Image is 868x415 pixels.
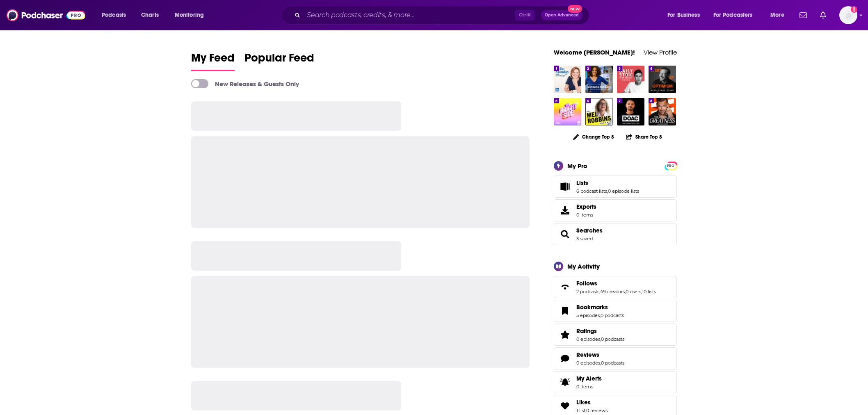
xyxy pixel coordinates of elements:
div: My Pro [567,162,587,170]
a: Searches [557,228,573,240]
a: Welcome [PERSON_NAME]! [554,48,635,56]
a: The School of Greatness [649,98,676,125]
a: Likes [557,400,573,412]
a: Exports [554,199,677,221]
a: 0 users [626,289,641,294]
a: View Profile [644,48,677,56]
span: More [770,9,784,21]
button: Show profile menu [839,6,857,24]
button: Open AdvancedNew [541,10,582,20]
span: Ratings [576,327,597,335]
span: , [599,289,600,294]
span: Lists [554,176,677,198]
span: , [600,312,601,318]
img: The Mel Robbins Podcast [585,98,613,125]
span: Monitoring [175,9,204,21]
a: 1 list [576,408,585,413]
a: Likes [576,399,608,406]
a: Ratings [557,329,573,340]
span: For Business [667,9,700,21]
a: 5 episodes [576,312,600,318]
span: Searches [576,227,603,234]
a: Ratings [576,327,624,335]
button: open menu [708,9,765,22]
a: Charts [136,9,164,22]
img: The Diary Of A CEO with Steven Bartlett [617,98,644,125]
span: My Alerts [576,375,602,382]
img: The Gutbliss Podcast [585,66,613,93]
span: PRO [666,163,676,169]
button: open menu [169,9,215,22]
span: Ctrl K [515,10,535,21]
a: 0 reviews [586,408,608,413]
a: New Releases & Guests Only [191,79,299,88]
span: For Podcasters [713,9,753,21]
svg: Add a profile image [851,6,857,13]
a: 0 podcasts [601,360,624,366]
a: 0 episode lists [608,188,639,194]
span: Exports [557,205,573,216]
span: Follows [576,280,597,287]
a: 10 lists [642,289,656,294]
span: My Feed [191,51,235,70]
a: 49 creators [600,289,625,294]
a: Lists [557,181,573,192]
a: 0 podcasts [601,312,624,318]
a: Reviews [576,351,624,358]
a: Show notifications dropdown [796,8,810,22]
span: Searches [554,223,677,245]
a: Reviews [557,353,573,364]
span: Exports [576,203,596,210]
img: Podchaser - Follow, Share and Rate Podcasts [7,7,85,23]
a: Hello Monday with Jessi Hempel [554,66,581,93]
span: Likes [576,399,591,406]
a: 0 episodes [576,360,600,366]
button: Share Top 8 [626,129,662,145]
span: Logged in as hmill [839,6,857,24]
div: My Activity [567,262,600,270]
a: Popular Feed [244,51,314,71]
a: My Alerts [554,371,677,393]
span: Bookmarks [554,300,677,322]
a: My Feed [191,51,235,71]
span: Popular Feed [244,51,314,70]
button: Change Top 8 [568,132,619,142]
a: Follows [576,280,656,287]
span: New [568,5,582,13]
span: Podcasts [102,9,126,21]
img: User Profile [839,6,857,24]
a: 0 podcasts [601,336,624,342]
a: The Daily Stoic [617,66,644,93]
a: Bookmarks [576,303,624,311]
span: Bookmarks [576,303,608,311]
a: Show notifications dropdown [817,8,829,22]
a: Follows [557,281,573,293]
span: Ratings [554,324,677,346]
span: 0 items [576,212,596,218]
span: , [600,360,601,366]
a: 2 podcasts [576,289,599,294]
a: Bookmarks [557,305,573,317]
a: 6 podcast lists [576,188,607,194]
a: 3 saved [576,236,593,242]
input: Search podcasts, credits, & more... [304,9,515,22]
img: A Bit of Optimism [649,66,676,93]
span: My Alerts [557,376,573,388]
span: , [641,289,642,294]
button: open menu [96,9,137,22]
span: 0 items [576,384,602,390]
span: Follows [554,276,677,298]
span: , [625,289,626,294]
img: The Bright Side [554,98,581,125]
span: Lists [576,179,588,187]
span: Reviews [576,351,599,358]
span: Reviews [554,347,677,369]
div: Search podcasts, credits, & more... [289,6,597,25]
